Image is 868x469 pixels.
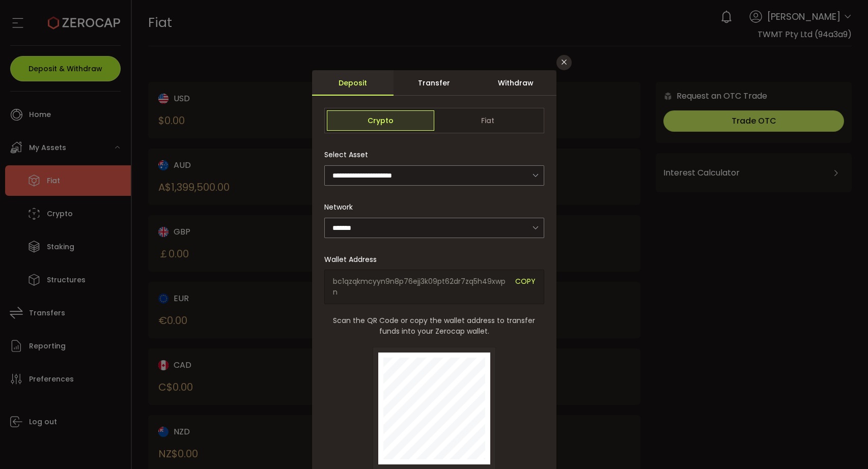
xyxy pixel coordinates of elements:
[324,315,544,337] span: Scan the QR Code or copy the wallet address to transfer funds into your Zerocap wallet.
[556,55,572,70] button: Close
[324,150,374,160] label: Select Asset
[312,70,394,96] div: Deposit
[817,420,868,469] iframe: Chat Widget
[324,202,359,212] label: Network
[324,254,383,265] label: Wallet Address
[394,70,475,96] div: Transfer
[475,70,556,96] div: Withdraw
[515,276,536,298] span: COPY
[327,110,434,131] span: Crypto
[333,276,508,298] span: bc1qzqkmcyyn9n8p76ejj3k09pt62dr7zq5h49xwpn
[434,110,542,131] span: Fiat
